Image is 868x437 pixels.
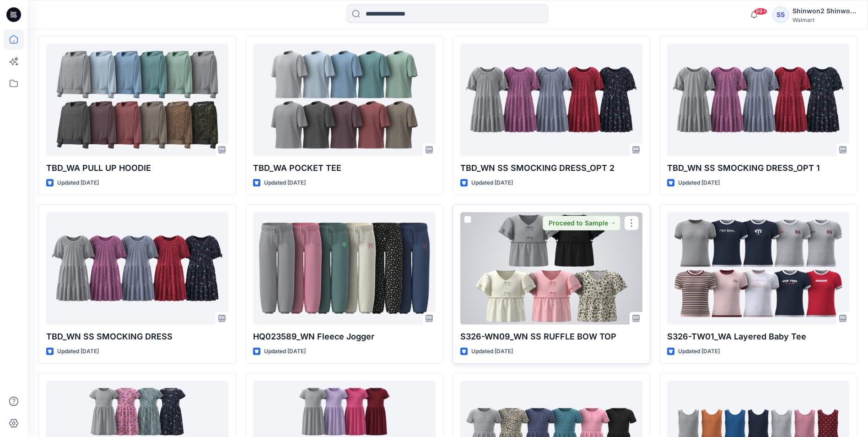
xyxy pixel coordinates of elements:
p: TBD_WN SS SMOCKING DRESS [46,330,228,343]
p: S326-WN09_WN SS RUFFLE BOW TOP [460,330,642,343]
p: Updated [DATE] [471,347,513,356]
p: Updated [DATE] [57,178,99,188]
p: TBD_WN SS SMOCKING DRESS_OPT 1 [667,162,849,175]
p: TBD_WN SS SMOCKING DRESS_OPT 2 [460,162,642,175]
a: HQ023589_WN Fleece Jogger [253,212,435,324]
div: Walmart [793,16,857,23]
div: SS [772,6,789,23]
p: Updated [DATE] [57,347,99,356]
a: TBD_WA PULL UP HOODIE [46,44,228,156]
a: TBD_WA POCKET TEE [253,44,435,156]
div: Shinwon2 Shinwon2 [793,5,857,16]
p: TBD_WA PULL UP HOODIE [46,162,228,175]
a: TBD_WN SS SMOCKING DRESS_OPT 2 [460,44,642,156]
p: HQ023589_WN Fleece Jogger [253,330,435,343]
p: Updated [DATE] [264,347,306,356]
span: 99+ [754,8,767,15]
a: S326-WN09_WN SS RUFFLE BOW TOP [460,212,642,324]
a: TBD_WN SS SMOCKING DRESS [46,212,228,324]
a: TBD_WN SS SMOCKING DRESS_OPT 1 [667,44,849,156]
p: Updated [DATE] [471,178,513,188]
p: TBD_WA POCKET TEE [253,162,435,175]
p: S326-TW01_WA Layered Baby Tee [667,330,849,343]
p: Updated [DATE] [678,347,720,356]
p: Updated [DATE] [264,178,306,188]
p: Updated [DATE] [678,178,720,188]
a: S326-TW01_WA Layered Baby Tee [667,212,849,324]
